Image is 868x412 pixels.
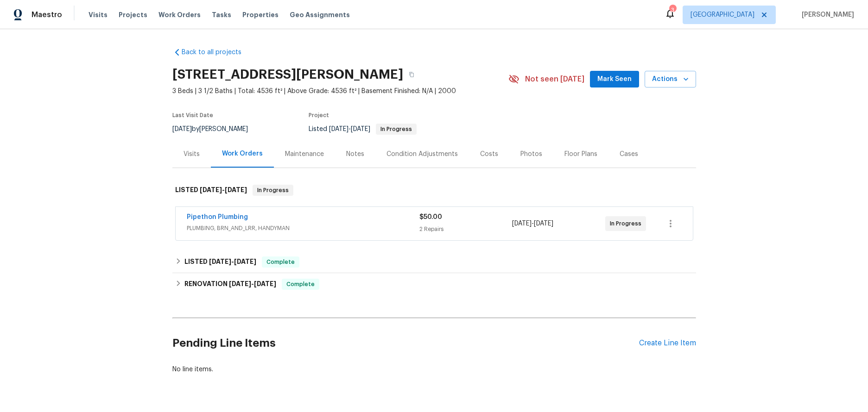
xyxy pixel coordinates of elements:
span: Tasks [212,12,231,18]
span: PLUMBING, BRN_AND_LRR, HANDYMAN [187,224,419,233]
div: Costs [480,150,498,159]
a: Pipethon Plumbing [187,214,248,220]
button: Actions [645,71,696,88]
button: Copy Address [403,66,420,83]
div: Notes [346,150,364,159]
span: Actions [652,74,689,85]
span: [DATE] [512,220,532,227]
span: Project [309,112,329,118]
span: 3 Beds | 3 1/2 Baths | Total: 4536 ft² | Above Grade: 4536 ft² | Basement Finished: N/A | 2000 [172,87,508,96]
span: - [512,219,553,228]
span: [DATE] [200,187,222,193]
h6: LISTED [184,256,256,268]
span: [DATE] [225,187,247,193]
div: Maintenance [285,150,324,159]
span: [DATE] [172,126,192,132]
span: [GEOGRAPHIC_DATA] [691,10,754,19]
span: In Progress [377,126,416,132]
span: Properties [242,10,279,19]
span: Projects [119,10,147,19]
span: [DATE] [534,220,553,227]
span: - [229,281,276,287]
div: RENOVATION [DATE]-[DATE]Complete [172,273,696,295]
span: [DATE] [209,258,231,265]
span: - [209,258,256,265]
span: [DATE] [254,281,276,287]
span: - [200,187,247,193]
span: Mark Seen [597,74,632,85]
div: Cases [620,150,638,159]
button: Mark Seen [590,71,639,88]
span: - [329,126,370,132]
div: LISTED [DATE]-[DATE]In Progress [172,175,696,205]
div: No line items. [172,365,696,374]
h2: [STREET_ADDRESS][PERSON_NAME] [172,70,403,79]
div: Create Line Item [639,339,696,348]
div: 2 Repairs [419,225,513,234]
span: [DATE] [329,126,348,132]
div: Floor Plans [564,150,597,159]
span: Visits [89,10,108,19]
span: Geo Assignments [290,10,350,19]
span: [DATE] [229,281,251,287]
div: by [PERSON_NAME] [172,124,259,135]
div: LISTED [DATE]-[DATE]Complete [172,251,696,273]
span: Not seen [DATE] [525,75,584,84]
span: Work Orders [158,10,201,19]
div: 3 [669,6,676,15]
span: [PERSON_NAME] [798,10,854,19]
h2: Pending Line Items [172,322,639,365]
span: Last Visit Date [172,112,213,118]
div: Work Orders [222,149,263,158]
span: Maestro [32,10,62,19]
span: Listed [309,126,417,132]
span: In Progress [610,219,645,228]
span: [DATE] [351,126,370,132]
span: In Progress [253,186,292,195]
span: $50.00 [419,214,442,220]
a: Back to all projects [172,48,261,57]
div: Visits [184,150,200,159]
div: Photos [520,150,542,159]
h6: LISTED [175,185,247,196]
span: Complete [283,280,318,289]
span: Complete [263,257,298,267]
div: Condition Adjustments [386,150,458,159]
span: [DATE] [234,258,256,265]
h6: RENOVATION [184,279,276,290]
